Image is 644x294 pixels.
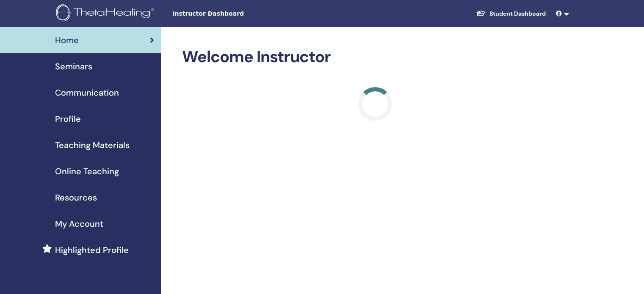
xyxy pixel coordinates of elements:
img: logo.png [56,4,157,23]
span: Instructor Dashboard [172,9,299,18]
a: Student Dashboard [469,6,553,22]
span: Seminars [55,60,92,73]
span: Communication [55,86,119,99]
span: Highlighted Profile [55,244,129,256]
span: Resources [55,191,97,204]
h2: Welcome Instructor [182,47,568,67]
span: Profile [55,113,81,125]
span: My Account [55,217,103,230]
span: Teaching Materials [55,139,130,151]
span: Online Teaching [55,165,119,178]
img: graduation-cap-white.svg [476,10,486,17]
span: Home [55,34,79,47]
